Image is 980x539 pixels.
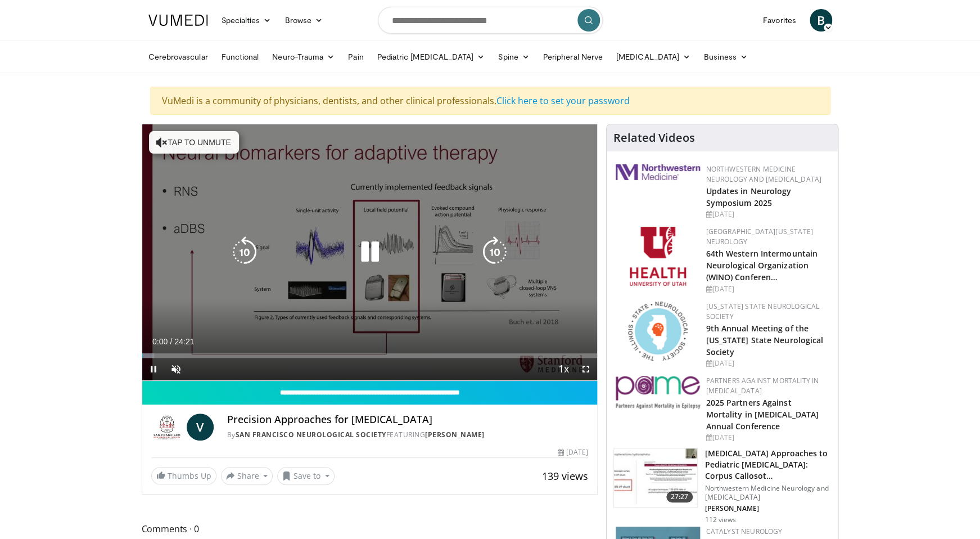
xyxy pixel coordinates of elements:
[630,227,686,286] img: f6362829-b0a3-407d-a044-59546adfd345.png.150x105_q85_autocrop_double_scale_upscale_version-0.2.png
[697,46,755,68] a: Business
[558,447,588,457] div: [DATE]
[609,46,697,68] a: [MEDICAL_DATA]
[236,430,386,439] a: San Francisco Neurological Society
[704,504,831,513] p: [PERSON_NAME]
[278,9,329,32] a: Browse
[706,323,823,357] a: 9th Annual Meeting of the [US_STATE] State Neurological Society
[170,337,173,346] span: /
[496,95,630,107] a: Click here to set your password
[704,515,736,524] p: 112 views
[151,467,216,484] a: Thumbs Up
[616,376,700,409] img: eb8b354f-837c-42f6-ab3d-1e8ded9eaae7.png.150x105_q85_autocrop_double_scale_upscale_version-0.2.png
[142,46,215,68] a: Cerebrovascular
[148,15,208,26] img: VuMedi Logo
[425,430,485,439] a: [PERSON_NAME]
[706,248,818,282] a: 64th Western Intermountain Neurological Organization (WINO) Conferen…
[706,164,821,184] a: Northwestern Medicine Neurology and [MEDICAL_DATA]
[215,9,278,32] a: Specialties
[142,522,598,536] span: Comments 0
[142,353,598,358] div: Progress Bar
[152,337,168,346] span: 0:00
[536,46,609,68] a: Peripheral Nerve
[706,358,829,369] div: [DATE]
[706,302,819,321] a: [US_STATE] State Neurological Society
[542,469,588,483] span: 139 views
[187,414,214,441] a: V
[370,46,491,68] a: Pediatric [MEDICAL_DATA]
[575,358,597,380] button: Fullscreen
[706,527,782,536] a: Catalyst Neurology
[215,46,266,68] a: Functional
[227,430,588,440] div: By FEATURING
[165,358,187,380] button: Unmute
[491,46,536,68] a: Spine
[151,414,182,441] img: San Francisco Neurological Society
[221,467,273,485] button: Share
[704,484,831,502] p: Northwestern Medicine Neurology and [MEDICAL_DATA]
[706,227,813,246] a: [GEOGRAPHIC_DATA][US_STATE] Neurology
[706,397,819,432] a: 2025 Partners Against Mortality in [MEDICAL_DATA] Annual Conference
[613,131,694,145] h4: Related Videos
[706,284,829,294] div: [DATE]
[142,358,165,380] button: Pause
[149,131,239,154] button: Tap to unmute
[174,337,194,346] span: 24:21
[666,491,693,502] span: 27:27
[756,9,803,32] a: Favorites
[142,124,598,381] video-js: Video Player
[277,467,335,485] button: Save to
[704,448,831,482] h3: [MEDICAL_DATA] Approaches to Pediatric [MEDICAL_DATA]: Corpus Callosot…
[616,164,700,180] img: 2a462fb6-9365-492a-ac79-3166a6f924d8.png.150x105_q85_autocrop_double_scale_upscale_version-0.2.jpg
[552,358,575,380] button: Playback Rate
[227,414,588,426] h4: Precision Approaches for [MEDICAL_DATA]
[378,7,603,34] input: Search topics, interventions
[265,46,341,68] a: Neuro-Trauma
[341,46,370,68] a: Pain
[810,9,832,32] a: B
[614,448,697,507] img: 6562933f-cf93-4e3f-abfe-b516852043b8.150x105_q85_crop-smart_upscale.jpg
[706,209,829,219] div: [DATE]
[150,87,830,115] div: VuMedi is a community of physicians, dentists, and other clinical professionals.
[706,433,829,443] div: [DATE]
[706,376,819,396] a: Partners Against Mortality in [MEDICAL_DATA]
[628,302,688,361] img: 71a8b48c-8850-4916-bbdd-e2f3ccf11ef9.png.150x105_q85_autocrop_double_scale_upscale_version-0.2.png
[706,186,791,208] a: Updates in Neurology Symposium 2025
[613,448,831,524] a: 27:27 [MEDICAL_DATA] Approaches to Pediatric [MEDICAL_DATA]: Corpus Callosot… Northwestern Medici...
